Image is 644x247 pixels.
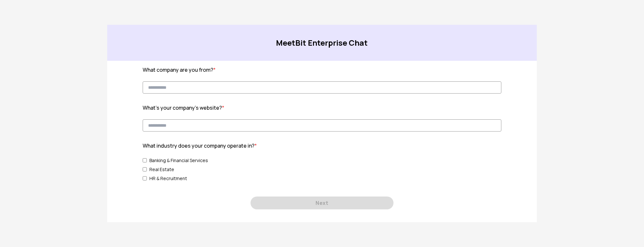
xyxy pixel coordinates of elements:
p: What company are you from? [143,66,501,74]
p: What industry does your company operate in? [143,142,501,150]
label: Real Estate [149,166,501,173]
h1: MeetBit Enterprise Chat [276,38,368,48]
label: HR & Recruitment [149,175,501,182]
span: Next [316,197,328,209]
p: What's your company's website? [143,104,501,112]
label: Banking & Financial Services [149,157,501,164]
button: Next [251,197,393,209]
